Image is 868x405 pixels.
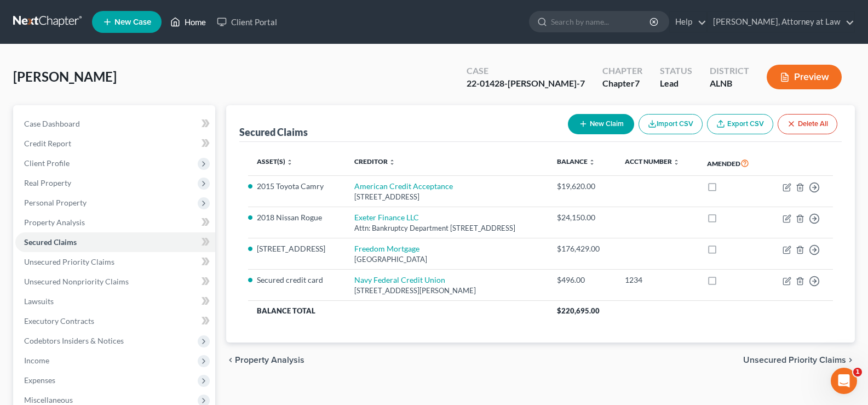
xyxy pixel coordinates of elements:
[15,272,215,292] a: Unsecured Nonpriority Claims
[354,181,453,191] a: American Credit Acceptance
[767,65,842,89] button: Preview
[15,292,215,311] a: Lawsuits
[467,65,585,77] div: Case
[257,157,293,166] a: Asset(s) unfold_more
[354,157,395,166] a: Creditor unfold_more
[551,12,651,32] input: Search by name...
[24,237,77,247] span: Secured Claims
[708,12,854,32] a: [PERSON_NAME], Attorney at Law
[710,77,749,90] div: ALNB
[248,301,548,321] th: Balance Total
[557,306,600,315] span: $220,695.00
[15,232,215,252] a: Secured Claims
[602,65,642,77] div: Chapter
[557,181,608,192] div: $19,620.00
[639,114,703,134] button: Import CSV
[673,159,680,166] i: unfold_more
[557,275,608,286] div: $496.00
[589,159,595,166] i: unfold_more
[257,243,337,254] li: [STREET_ADDRESS]
[707,114,773,134] a: Export CSV
[354,213,419,222] a: Exeter Finance LLC
[743,356,855,364] button: Unsecured Priority Claims chevron_right
[15,114,215,134] a: Case Dashboard
[24,178,71,187] span: Real Property
[467,77,585,90] div: 22-01428-[PERSON_NAME]-7
[24,257,114,266] span: Unsecured Priority Claims
[15,311,215,331] a: Executory Contracts
[211,12,283,32] a: Client Portal
[354,254,539,265] div: [GEOGRAPHIC_DATA]
[24,356,49,365] span: Income
[660,65,692,77] div: Status
[257,275,337,286] li: Secured credit card
[557,243,608,254] div: $176,429.00
[635,78,640,88] span: 7
[698,151,766,176] th: Amended
[165,12,211,32] a: Home
[354,244,419,253] a: Freedom Mortgage
[24,395,73,404] span: Miscellaneous
[24,158,70,168] span: Client Profile
[24,119,80,128] span: Case Dashboard
[24,316,94,326] span: Executory Contracts
[568,114,634,134] button: New Claim
[602,77,642,90] div: Chapter
[24,139,71,148] span: Credit Report
[13,69,117,84] span: [PERSON_NAME]
[557,212,608,223] div: $24,150.00
[354,192,539,202] div: [STREET_ADDRESS]
[239,126,308,139] div: Secured Claims
[354,286,539,296] div: [STREET_ADDRESS][PERSON_NAME]
[625,275,689,286] div: 1234
[24,198,87,207] span: Personal Property
[670,12,706,32] a: Help
[778,114,837,134] button: Delete All
[226,356,304,364] button: chevron_left Property Analysis
[743,356,846,364] span: Unsecured Priority Claims
[257,181,337,192] li: 2015 Toyota Camry
[846,356,855,364] i: chevron_right
[660,77,692,90] div: Lead
[15,213,215,232] a: Property Analysis
[389,159,395,166] i: unfold_more
[286,159,293,166] i: unfold_more
[24,277,129,286] span: Unsecured Nonpriority Claims
[24,336,124,345] span: Codebtors Insiders & Notices
[24,375,55,385] span: Expenses
[226,356,235,364] i: chevron_left
[354,223,539,233] div: Attn: Bankruptcy Department [STREET_ADDRESS]
[625,157,680,166] a: Acct Number unfold_more
[257,212,337,223] li: 2018 Nissan Rogue
[235,356,304,364] span: Property Analysis
[15,134,215,153] a: Credit Report
[853,368,862,377] span: 1
[24,218,85,227] span: Property Analysis
[24,296,54,306] span: Lawsuits
[557,157,595,166] a: Balance unfold_more
[114,18,151,26] span: New Case
[710,65,749,77] div: District
[831,368,857,394] iframe: Intercom live chat
[15,252,215,272] a: Unsecured Priority Claims
[354,275,445,284] a: Navy Federal Credit Union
